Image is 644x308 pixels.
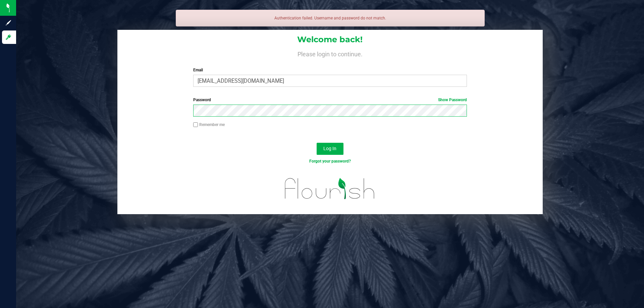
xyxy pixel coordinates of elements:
a: Forgot your password? [309,159,351,164]
div: Authentication failed. Username and password do not match. [176,10,485,26]
h1: Welcome back! [117,35,543,44]
h4: Please login to continue. [117,50,543,58]
inline-svg: Sign up [5,19,12,26]
button: Log In [317,143,343,155]
input: Remember me [193,122,198,127]
span: Log In [323,146,336,151]
a: Show Password [438,98,467,102]
img: flourish_logo.svg [277,172,383,206]
label: Email [193,67,467,73]
label: Remember me [193,122,225,128]
span: Password [193,98,211,102]
inline-svg: Log in [5,34,12,41]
